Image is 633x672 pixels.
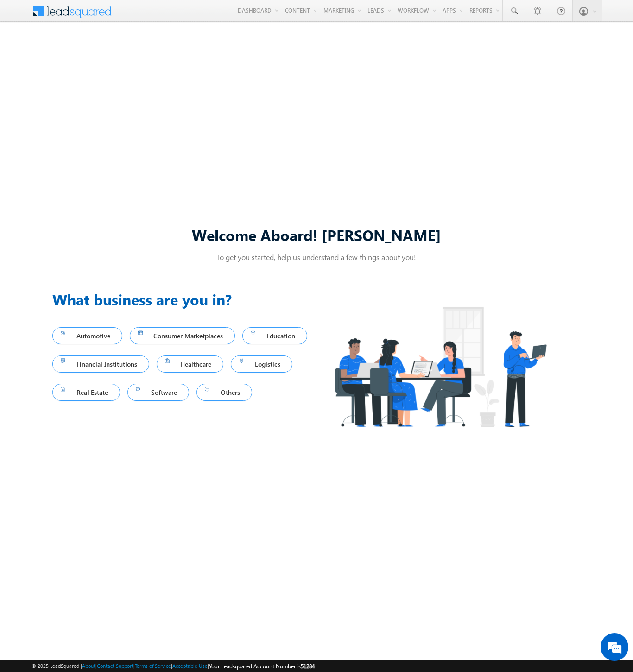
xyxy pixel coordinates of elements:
[52,252,581,262] p: To get you started, help us understand a few things about you!
[239,358,284,370] span: Logistics
[135,663,171,669] a: Terms of Service
[61,358,141,370] span: Financial Institutions
[138,330,227,342] span: Consumer Marketplaces
[82,663,95,669] a: About
[136,386,181,399] span: Software
[52,225,581,245] div: Welcome Aboard! [PERSON_NAME]
[52,288,316,311] h3: What business are you in?
[209,663,315,670] span: Your Leadsquared Account Number is
[301,663,315,670] span: 51284
[172,663,208,669] a: Acceptable Use
[205,386,244,399] span: Others
[97,663,133,669] a: Contact Support
[32,662,315,671] span: © 2025 LeadSquared | | | | |
[316,288,564,445] img: Industry.png
[165,358,215,370] span: Healthcare
[251,330,299,342] span: Education
[61,386,112,399] span: Real Estate
[61,330,114,342] span: Automotive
